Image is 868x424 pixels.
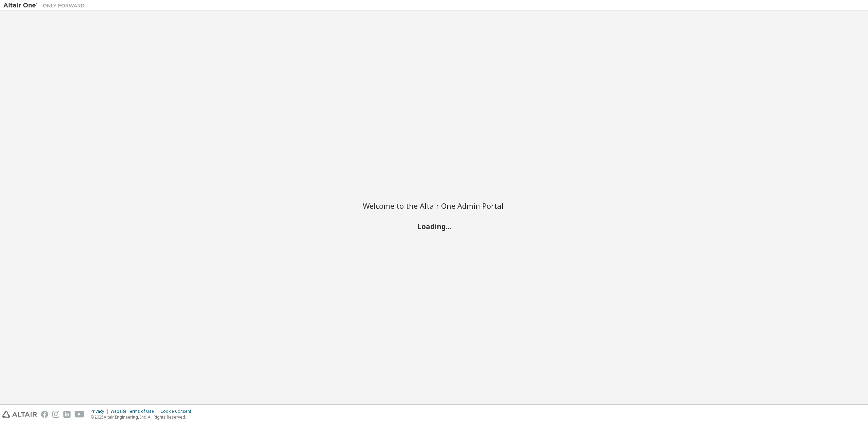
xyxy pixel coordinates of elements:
[3,2,88,9] img: Altair One
[52,411,59,418] img: instagram.svg
[363,222,505,231] h2: Loading...
[91,409,111,414] div: Privacy
[111,409,160,414] div: Website Terms of Use
[160,409,195,414] div: Cookie Consent
[41,411,48,418] img: facebook.svg
[2,411,37,418] img: altair_logo.svg
[75,411,84,418] img: youtube.svg
[363,201,505,210] h2: Welcome to the Altair One Admin Portal
[91,414,195,420] p: © 2025 Altair Engineering, Inc. All Rights Reserved.
[63,411,71,418] img: linkedin.svg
